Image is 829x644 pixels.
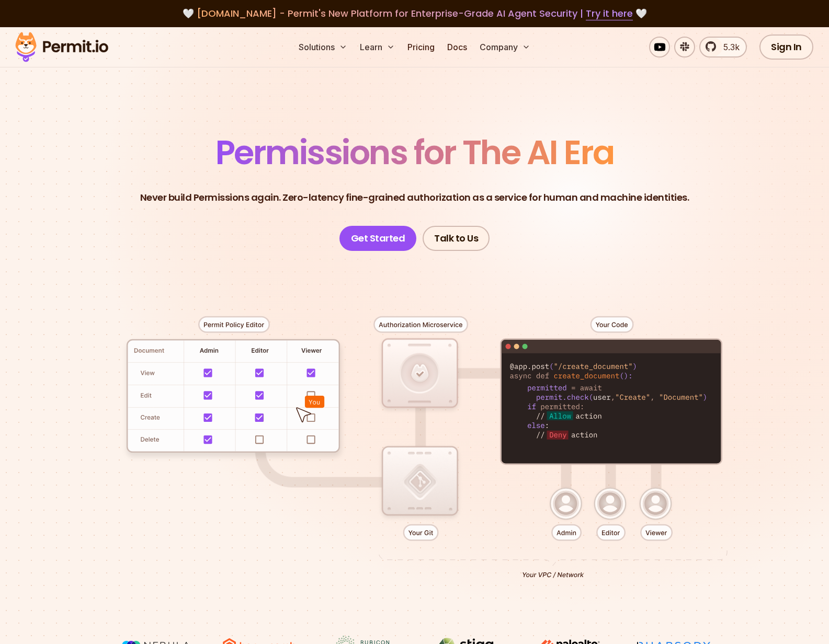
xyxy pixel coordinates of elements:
a: Docs [443,37,471,57]
a: Pricing [403,37,439,57]
a: Get Started [339,226,417,251]
a: Try it here [586,7,633,20]
p: Never build Permissions again. Zero-latency fine-grained authorization as a service for human and... [140,190,689,205]
a: 5.3k [699,37,747,57]
a: Sign In [759,34,813,60]
img: Permit logo [10,29,113,65]
button: Company [475,37,535,57]
button: Learn [356,37,399,57]
span: Permissions for The AI Era [215,129,614,176]
span: [DOMAIN_NAME] - Permit's New Platform for Enterprise-Grade AI Agent Security | [197,7,633,20]
button: Solutions [294,37,351,57]
a: Talk to Us [423,226,490,251]
span: 5.3k [717,41,740,53]
div: 🤍 🤍 [25,6,804,21]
